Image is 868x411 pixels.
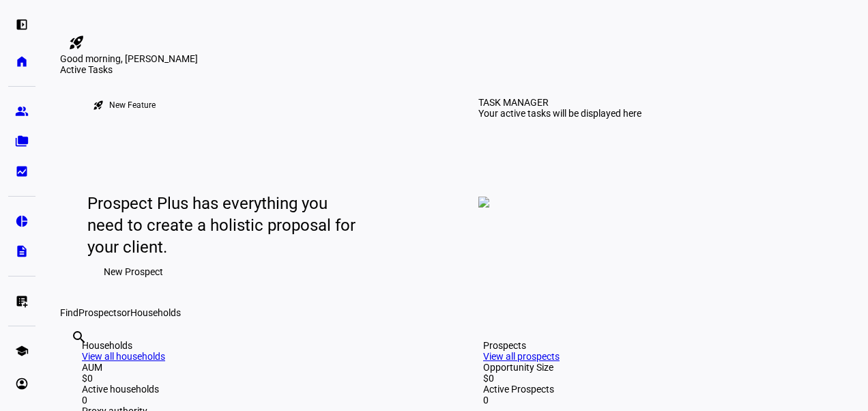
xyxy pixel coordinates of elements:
[478,197,489,208] img: empty-tasks.png
[8,158,35,185] a: bid_landscape
[15,104,29,118] eth-mat-symbol: group
[60,64,852,75] div: Active Tasks
[15,165,29,178] eth-mat-symbol: bid_landscape
[104,258,163,285] span: New Prospect
[483,340,830,351] div: Prospects
[87,193,356,258] div: Prospect Plus has everything you need to create a holistic proposal for your client.
[15,214,29,228] eth-mat-symbol: pie_chart
[15,344,29,358] eth-mat-symbol: school
[130,307,181,318] span: Households
[483,395,830,406] div: 0
[8,128,35,155] a: folder_copy
[483,384,830,395] div: Active Prospects
[82,395,429,406] div: 0
[15,244,29,258] eth-mat-symbol: description
[478,108,641,119] div: Your active tasks will be displayed here
[82,351,165,362] a: View all households
[87,258,179,285] button: New Prospect
[60,53,852,64] div: Good morning, [PERSON_NAME]
[483,362,830,373] div: Opportunity Size
[93,100,104,111] mat-icon: rocket_launch
[60,307,852,318] div: Find or
[8,98,35,125] a: group
[71,329,87,345] mat-icon: search
[82,362,429,373] div: AUM
[78,307,121,318] span: Prospects
[8,48,35,75] a: home
[15,18,29,31] eth-mat-symbol: left_panel_open
[82,340,429,351] div: Households
[15,134,29,148] eth-mat-symbol: folder_copy
[71,348,74,364] input: Enter name of prospect or household
[109,100,156,111] div: New Feature
[68,34,85,51] mat-icon: rocket_launch
[483,351,560,362] a: View all prospects
[15,55,29,68] eth-mat-symbol: home
[478,97,549,108] div: TASK MANAGER
[483,373,830,384] div: $0
[8,238,35,265] a: description
[82,373,429,384] div: $0
[15,294,29,308] eth-mat-symbol: list_alt_add
[8,208,35,235] a: pie_chart
[82,384,429,395] div: Active households
[15,377,29,391] eth-mat-symbol: account_circle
